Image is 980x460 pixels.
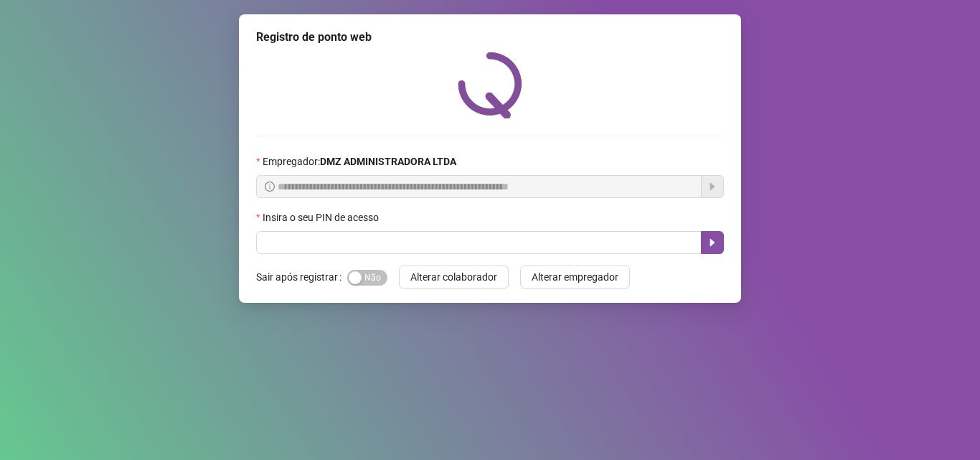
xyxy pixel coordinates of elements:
[458,52,522,118] img: QRPoint
[532,269,618,285] span: Alterar empregador
[256,210,388,225] label: Insira o seu PIN de acesso
[256,266,347,288] label: Sair após registrar
[520,266,630,288] button: Alterar empregador
[410,269,497,285] span: Alterar colaborador
[399,266,509,288] button: Alterar colaborador
[320,156,456,167] strong: DMZ ADMINISTRADORA LTDA
[263,154,456,169] span: Empregador :
[265,182,275,192] span: info-circle
[256,29,724,46] div: Registro de ponto web
[707,237,718,248] span: caret-right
